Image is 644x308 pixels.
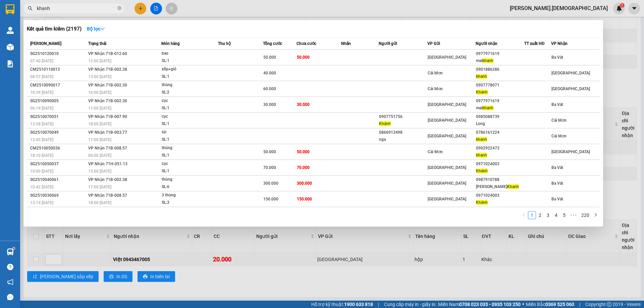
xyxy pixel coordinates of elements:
span: [PERSON_NAME] [30,41,61,46]
span: khanh [476,74,487,79]
img: warehouse-icon [7,44,14,51]
span: 15:00 [DATE] [88,169,111,174]
div: CM2510110012 [30,66,86,73]
span: 13:28 [DATE] [30,122,53,126]
a: 1 [528,211,536,219]
span: 12:00 [DATE] [88,59,111,63]
span: left [522,213,526,217]
div: 3 thùng [162,192,212,199]
span: 50.000 [297,149,310,154]
span: [GEOGRAPHIC_DATA] [428,197,466,201]
span: ••• [568,211,579,219]
span: VP Nhận 71H-051.13 [88,162,127,166]
div: SG2510070049 [30,129,86,136]
span: 18:00 [DATE] [88,200,111,205]
div: SL: 6 [162,183,212,191]
div: SG2510070051 [30,113,86,120]
span: [GEOGRAPHIC_DATA] [428,134,466,138]
li: 1 [528,211,536,219]
div: SL: 1 [162,168,212,175]
span: Cái Mơn [428,149,443,154]
sup: 1 [13,247,15,249]
span: Trạng thái [88,41,106,46]
a: 3 [544,211,552,219]
li: 4 [552,211,560,219]
div: 0971024003 [476,161,524,168]
span: VP Nhận 71B-012.60 [88,51,127,56]
span: Chưa cước [297,41,316,46]
span: VP Nhận 71B-007.90 [88,114,127,119]
img: solution-icon [7,60,14,67]
a: 5 [560,211,568,219]
span: [GEOGRAPHIC_DATA] [551,86,590,91]
div: 0866913498 [379,129,427,136]
span: Ba Vát [551,181,563,186]
span: Khánh [476,169,488,173]
div: 0971024003 [476,192,524,199]
span: 50.000 [263,55,276,60]
span: 17:00 [DATE] [88,137,111,142]
span: VP Nhận 71B-008.57 [88,193,127,198]
span: VP Nhận 71B-002.30 [88,83,127,87]
div: SL: 1 [162,152,212,159]
span: Khánh [476,200,488,205]
span: khanh [476,153,487,158]
span: [GEOGRAPHIC_DATA] [428,181,466,186]
span: 50.000 [297,55,310,60]
span: close-circle [117,6,121,10]
input: Tìm tên, số ĐT hoặc mã đơn [37,5,116,12]
div: SL: 1 [162,73,212,80]
span: 16:00 [DATE] [88,90,111,95]
li: 2 [536,211,544,219]
div: cục [162,160,212,168]
span: VP Nhận 71B-002.30 [88,99,127,103]
span: 13:14 [DATE] [30,200,53,205]
div: 0987910788 [476,176,524,183]
li: Next 5 Pages [568,211,579,219]
span: Ba Vát [551,165,563,170]
span: Người nhận [476,41,497,46]
div: nga [379,136,427,143]
img: warehouse-icon [7,27,14,34]
span: 30.000 [263,102,276,107]
div: thùng [162,144,212,152]
span: 40.000 [263,71,276,75]
span: VP Gửi [427,41,440,46]
div: CM2510050036 [30,145,86,152]
div: SL: 1 [162,136,212,143]
span: right [594,213,598,217]
a: 4 [552,211,560,219]
div: SG2510120010 [30,50,86,57]
button: Bộ lọcdown [82,23,110,34]
span: khanh [476,137,487,142]
span: 18:00 [DATE] [88,122,111,126]
span: Người gửi [379,41,397,46]
span: 50.000 [263,149,276,154]
h3: Kết quả tìm kiếm ( 2197 ) [27,25,82,33]
span: 11:00 [DATE] [88,106,111,111]
span: 13:00 [DATE] [88,74,111,79]
span: 60.000 [263,86,276,91]
button: left [520,211,528,219]
span: Cái Mơn [551,134,567,138]
span: 70.000 [263,165,276,170]
span: 10:42 [DATE] [30,185,53,189]
div: xốp+giỏ [162,66,212,73]
a: 220 [579,211,591,219]
div: cục [162,113,212,120]
span: khanh [482,58,493,63]
span: Cái Mơn [428,71,443,75]
span: Cái Mơn [428,86,443,91]
span: down [100,26,105,31]
span: [GEOGRAPHIC_DATA] [551,149,590,154]
span: 150.000 [263,197,278,201]
span: VP Nhận 71B-003.77 [88,130,127,135]
span: VP Nhận 71B-002.38 [88,67,127,72]
span: search [28,6,33,11]
span: notification [7,279,13,285]
span: Tổng cước [263,41,282,46]
span: 150.000 [297,197,312,201]
div: 0901886286 [476,66,524,73]
span: 17:00 [DATE] [88,185,111,189]
span: [GEOGRAPHIC_DATA] [428,165,466,170]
